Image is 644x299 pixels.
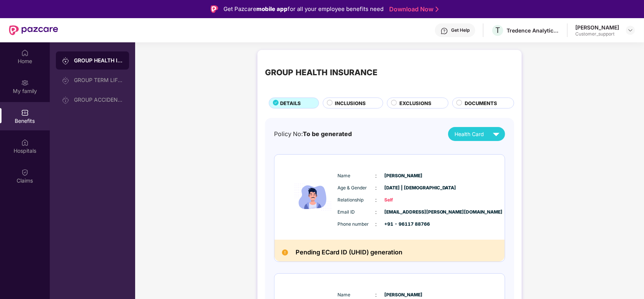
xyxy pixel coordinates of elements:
img: svg+xml;base64,PHN2ZyB3aWR0aD0iMjAiIGhlaWdodD0iMjAiIHZpZXdCb3g9IjAgMCAyMCAyMCIgZmlsbD0ibm9uZSIgeG... [62,57,69,65]
div: Customer_support [575,31,619,37]
img: svg+xml;base64,PHN2ZyBpZD0iSG9zcGl0YWxzIiB4bWxucz0iaHR0cDovL3d3dy53My5vcmcvMjAwMC9zdmciIHdpZHRoPS... [21,139,29,146]
span: +91 - 96117 88766 [384,221,422,228]
span: Email ID [337,209,375,216]
span: T [495,26,500,35]
span: : [375,196,377,204]
img: svg+xml;base64,PHN2ZyB3aWR0aD0iMjAiIGhlaWdodD0iMjAiIHZpZXdCb3g9IjAgMCAyMCAyMCIgZmlsbD0ibm9uZSIgeG... [62,77,69,84]
span: Health Card [454,130,484,138]
span: : [375,208,377,216]
div: Get Help [451,27,470,33]
span: [DATE] | [DEMOGRAPHIC_DATA] [384,184,422,192]
img: Pending [282,249,288,256]
img: svg+xml;base64,PHN2ZyB3aWR0aD0iMjAiIGhlaWdodD0iMjAiIHZpZXdCb3g9IjAgMCAyMCAyMCIgZmlsbD0ibm9uZSIgeG... [21,79,29,87]
span: [PERSON_NAME] [384,291,422,299]
img: svg+xml;base64,PHN2ZyBpZD0iQ2xhaW0iIHhtbG5zPSJodHRwOi8vd3d3LnczLm9yZy8yMDAwL3N2ZyIgd2lkdGg9IjIwIi... [21,169,29,176]
div: Policy No: [274,129,352,139]
div: Get Pazcare for all your employee benefits need [223,5,384,14]
span: EXCLUSIONS [399,99,431,107]
div: GROUP ACCIDENTAL INSURANCE [74,97,123,103]
span: : [375,291,377,299]
img: Logo [211,5,218,13]
span: Phone number [337,221,375,228]
span: [EMAIL_ADDRESS][PERSON_NAME][DOMAIN_NAME] [384,209,422,216]
span: : [375,172,377,180]
div: [PERSON_NAME] [575,24,619,31]
div: Tredence Analytics Solutions Private Limited [507,27,559,34]
div: GROUP HEALTH INSURANCE [74,57,123,64]
strong: mobile app [256,5,288,12]
span: DOCUMENTS [465,99,497,107]
span: To be generated [303,130,352,138]
img: svg+xml;base64,PHN2ZyBpZD0iSGVscC0zMngzMiIgeG1sbnM9Imh0dHA6Ly93d3cudzMub3JnLzIwMDAvc3ZnIiB3aWR0aD... [441,27,448,35]
span: Name [337,291,375,299]
h2: Pending ECard ID (UHID) generation [296,247,402,258]
a: Download Now [389,5,436,13]
span: : [375,220,377,228]
span: [PERSON_NAME] [384,172,422,180]
div: GROUP HEALTH INSURANCE [265,67,377,79]
img: New Pazcare Logo [9,25,58,35]
span: Relationship [337,197,375,204]
img: svg+xml;base64,PHN2ZyB4bWxucz0iaHR0cDovL3d3dy53My5vcmcvMjAwMC9zdmciIHZpZXdCb3g9IjAgMCAyNCAyNCIgd2... [490,127,503,141]
span: DETAILS [280,99,301,107]
span: Name [337,172,375,180]
img: icon [290,162,336,232]
img: svg+xml;base64,PHN2ZyB3aWR0aD0iMjAiIGhlaWdodD0iMjAiIHZpZXdCb3g9IjAgMCAyMCAyMCIgZmlsbD0ibm9uZSIgeG... [62,96,69,104]
img: Stroke [436,5,439,13]
img: svg+xml;base64,PHN2ZyBpZD0iRHJvcGRvd24tMzJ4MzIiIHhtbG5zPSJodHRwOi8vd3d3LnczLm9yZy8yMDAwL3N2ZyIgd2... [627,27,633,33]
img: svg+xml;base64,PHN2ZyBpZD0iQmVuZWZpdHMiIHhtbG5zPSJodHRwOi8vd3d3LnczLm9yZy8yMDAwL3N2ZyIgd2lkdGg9Ij... [21,109,29,116]
span: Self [384,197,422,204]
span: Age & Gender [337,184,375,192]
img: svg+xml;base64,PHN2ZyBpZD0iSG9tZSIgeG1sbnM9Imh0dHA6Ly93d3cudzMub3JnLzIwMDAvc3ZnIiB3aWR0aD0iMjAiIG... [21,49,29,57]
span: INCLUSIONS [335,99,366,107]
div: GROUP TERM LIFE INSURANCE [74,77,123,83]
span: : [375,184,377,192]
button: Health Card [448,127,505,141]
